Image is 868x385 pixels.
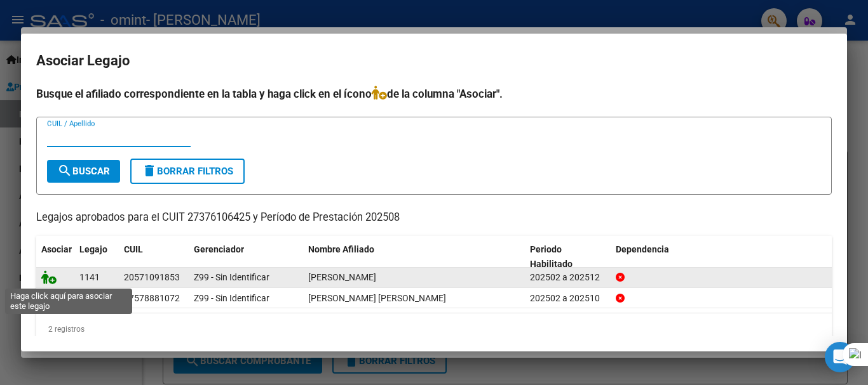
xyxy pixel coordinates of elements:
[57,166,110,177] span: Buscar
[36,210,832,226] p: Legajos aprobados para el CUIT 27376106425 y Período de Prestación 202508
[36,86,832,102] h4: Busque el afiliado correspondiente en la tabla y haga click en el ícono de la columna "Asociar".
[142,166,233,177] span: Borrar Filtros
[36,49,832,73] h2: Asociar Legajo
[530,291,606,306] div: 202502 a 202510
[825,342,855,372] div: Open Intercom Messenger
[525,236,611,278] datatable-header-cell: Periodo Habilitado
[530,244,573,269] span: Periodo Habilitado
[124,291,180,306] div: 27578881072
[189,236,303,278] datatable-header-cell: Gerenciador
[119,236,189,278] datatable-header-cell: CUIL
[124,270,180,285] div: 20571091853
[194,244,244,254] span: Gerenciador
[130,159,245,184] button: Borrar Filtros
[79,244,107,254] span: Legajo
[194,293,269,303] span: Z99 - Sin Identificar
[41,244,72,254] span: Asociar
[57,163,72,178] mat-icon: search
[36,313,832,345] div: 2 registros
[308,293,446,303] span: CASANOVA LLANOS EMMA SOFIA
[303,236,525,278] datatable-header-cell: Nombre Afiliado
[36,236,74,278] datatable-header-cell: Asociar
[308,244,374,254] span: Nombre Afiliado
[616,244,669,254] span: Dependencia
[142,163,157,178] mat-icon: delete
[194,272,269,282] span: Z99 - Sin Identificar
[308,272,376,282] span: CHAZARRETA GRAHAM LIAM
[79,272,100,282] span: 1141
[530,270,606,285] div: 202502 a 202512
[74,236,119,278] datatable-header-cell: Legajo
[79,293,95,303] span: 187
[124,244,143,254] span: CUIL
[611,236,832,278] datatable-header-cell: Dependencia
[47,160,120,183] button: Buscar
